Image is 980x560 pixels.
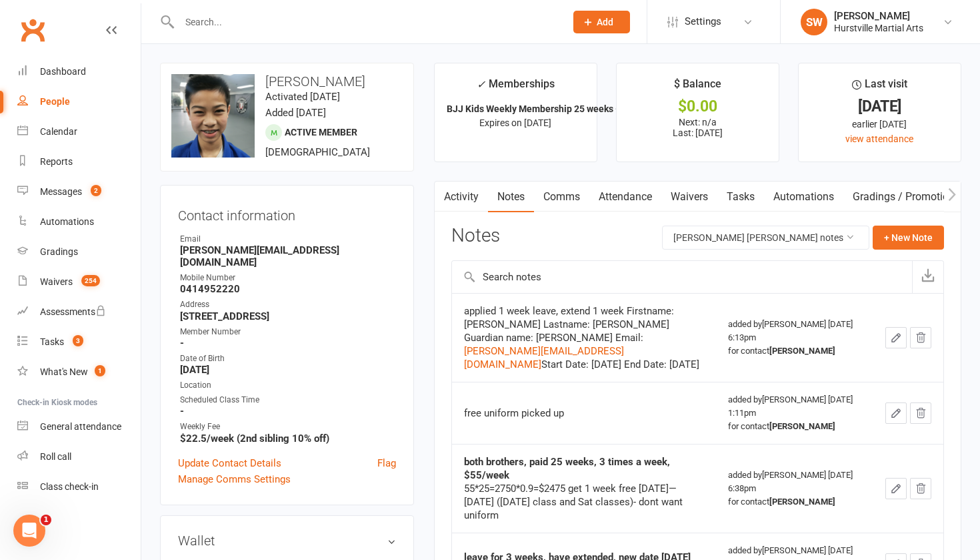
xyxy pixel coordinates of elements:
div: for contact [728,420,861,433]
div: Dashboard [40,66,86,77]
div: People [40,96,70,107]
a: General attendance kiosk mode [17,412,141,442]
a: Flag [377,455,396,471]
a: [PERSON_NAME][EMAIL_ADDRESS][DOMAIN_NAME] [464,345,624,370]
a: Attendance [589,182,661,212]
input: Search notes [452,261,912,293]
div: Gradings [40,246,78,257]
a: Activity [435,182,488,212]
div: applied 1 week leave, extend 1 week Firstname: [PERSON_NAME] Lastname: [PERSON_NAME] Guardian nam... [464,304,705,371]
button: + New Note [873,226,944,250]
div: Assessments [40,306,106,317]
strong: 0414952220 [180,283,396,295]
a: Gradings / Promotions [843,182,969,212]
a: view attendance [845,133,913,144]
h3: [PERSON_NAME] [171,74,403,89]
div: added by [PERSON_NAME] [DATE] 1:11pm [728,393,861,433]
input: Search... [175,13,556,31]
div: added by [PERSON_NAME] [DATE] 6:13pm [728,318,861,358]
strong: [PERSON_NAME] [769,421,835,431]
div: Waivers [40,276,73,287]
a: Messages 2 [17,177,141,207]
div: What's New [40,366,88,377]
div: earlier [DATE] [811,117,949,131]
button: [PERSON_NAME] [PERSON_NAME] notes [662,226,869,250]
strong: [DATE] [180,364,396,376]
strong: [STREET_ADDRESS] [180,310,396,322]
img: image1754634752.png [171,74,255,158]
strong: - [180,405,396,417]
span: 2 [91,185,101,196]
strong: [PERSON_NAME] [769,346,835,356]
a: Dashboard [17,57,141,87]
div: for contact [728,495,861,509]
a: Reports [17,147,141,177]
div: Last visit [852,75,907,99]
a: Calendar [17,117,141,147]
p: Next: n/a Last: [DATE] [629,117,767,138]
div: Member Number [180,326,396,338]
a: Class kiosk mode [17,472,141,502]
a: Assessments [17,297,141,327]
a: Manage Comms Settings [178,471,291,487]
span: Expires on [DATE] [479,117,551,128]
span: 254 [81,275,100,286]
div: Class check-in [40,481,99,492]
strong: - [180,337,396,349]
div: SW [801,9,827,35]
iframe: Intercom live chat [13,515,45,547]
div: General attendance [40,421,121,432]
div: $0.00 [629,99,767,113]
strong: BJJ Kids Weekly Membership 25 weeks - 3 Cl... [447,103,645,114]
div: Tasks [40,336,64,347]
a: Clubworx [16,13,49,47]
div: Address [180,298,396,311]
div: [PERSON_NAME] [834,10,923,22]
a: Waivers 254 [17,267,141,297]
div: Messages [40,186,82,197]
a: Gradings [17,237,141,267]
a: Comms [534,182,589,212]
span: Settings [685,7,721,37]
a: Tasks 3 [17,327,141,357]
strong: [PERSON_NAME] [769,497,835,507]
div: Mobile Number [180,272,396,284]
h3: Notes [451,226,500,250]
span: 1 [41,515,51,525]
a: People [17,87,141,117]
div: [DATE] [811,99,949,113]
div: Weekly Fee [180,421,396,433]
a: Roll call [17,442,141,472]
time: Activated [DATE] [265,91,340,103]
div: Roll call [40,451,71,462]
a: Waivers [661,182,717,212]
a: Automations [17,207,141,237]
div: $ Balance [674,75,721,99]
i: ✓ [477,78,485,91]
div: Date of Birth [180,352,396,365]
h3: Contact information [178,203,396,223]
span: 3 [73,335,83,346]
div: Hurstville Martial Arts [834,22,923,34]
a: Tasks [717,182,764,212]
div: Scheduled Class Time [180,394,396,406]
span: Active member [285,127,357,137]
h3: Wallet [178,533,396,548]
div: Email [180,233,396,246]
button: Add [573,11,630,33]
strong: $22.5/week (2nd sibling 10% off) [180,433,396,445]
strong: [PERSON_NAME][EMAIL_ADDRESS][DOMAIN_NAME] [180,244,396,268]
div: Location [180,379,396,392]
a: Automations [764,182,843,212]
div: Calendar [40,126,77,137]
a: What's New1 [17,357,141,387]
div: added by [PERSON_NAME] [DATE] 6:38pm [728,469,861,509]
a: Notes [488,182,534,212]
strong: both brothers, paid 25 weeks, 3 times a week, $55/week [464,456,670,481]
div: free uniform picked up [464,406,705,420]
div: 55*25=2750*0.9=$2475 get 1 week free [DATE]—[DATE] ([DATE] class and Sat classes)- dont want uniform [464,482,705,522]
div: for contact [728,344,861,358]
a: Update Contact Details [178,455,281,471]
span: [DEMOGRAPHIC_DATA] [265,146,370,158]
time: Added [DATE] [265,107,326,119]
